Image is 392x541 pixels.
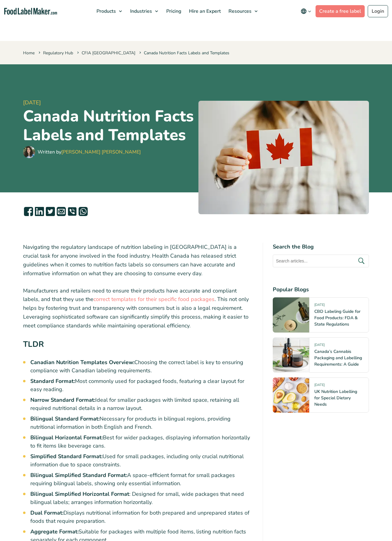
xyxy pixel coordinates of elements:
[30,452,253,469] li: Used for small packages, including only crucial nutritional information due to space constraints.
[30,434,103,441] strong: Bilingual Horizontal Format:
[23,286,253,330] p: Manufacturers and retailers need to ensure their products have accurate and compliant labels, and...
[93,296,215,303] a: correct templates for their specific food packages
[30,415,100,422] strong: Bilingual Standard Format:
[314,309,360,327] a: CBD Labeling Guide for Food Products: FDA & State Regulations
[30,528,79,535] strong: Aggregate Format:
[138,50,229,56] span: Canada Nutrition Facts Labels and Templates
[23,99,194,107] span: [DATE]
[273,255,369,267] input: Search articles...
[30,490,253,506] li: : Designed for small, wide packages that need bilingual labels; arranges information horizontally.
[23,243,253,278] p: Navigating the regulatory landscape of nutrition labeling in [GEOGRAPHIC_DATA] is a crucial task ...
[314,389,357,407] a: UK Nutrition Labelling for Special Dietary Needs
[314,343,325,350] span: [DATE]
[316,5,365,17] a: Create a free label
[273,243,369,251] h4: Search the Blog
[38,148,141,156] div: Written by
[30,358,253,375] li: Choosing the correct label is key to ensuring compliance with Canadian labeling requirements.
[30,377,253,394] li: Most commonly used for packaged foods, featuring a clear layout for easy reading.
[30,396,95,404] strong: Narrow Standard Format:
[227,8,252,15] span: Resources
[368,5,388,17] a: Login
[314,303,325,309] span: [DATE]
[30,359,134,366] strong: Canadian Nutrition Templates Overview:
[314,349,362,367] a: Canada’s Cannabis Packaging and Labelling Requirements: A Guide
[23,339,44,350] strong: TLDR
[30,377,75,385] strong: Standard Format:
[23,50,35,56] a: Home
[30,396,253,412] li: Ideal for smaller packages with limited space, retaining all required nutritional details in a na...
[314,383,325,390] span: [DATE]
[82,50,135,56] a: CFIA [GEOGRAPHIC_DATA]
[164,8,182,15] span: Pricing
[30,472,127,479] strong: Bilingual Simplified Standard Format:
[187,8,221,15] span: Hire an Expert
[30,509,253,525] li: Displays nutritional information for both prepared and unprepared states of foods that require pr...
[61,149,141,155] a: [PERSON_NAME] [PERSON_NAME]
[273,286,369,294] h4: Popular Blogs
[30,471,253,488] li: A space-efficient format for small packages requiring bilingual labels, showing only essential in...
[30,415,253,431] li: Necessary for products in bilingual regions, providing nutritional information in both English an...
[30,490,129,498] strong: Bilingual Simplified Horizontal Format
[30,453,103,460] strong: Simplified Standard Format:
[30,509,63,516] strong: Dual Format:
[43,50,73,56] a: Regulatory Hub
[30,434,253,450] li: Best for wider packages, displaying information horizontally to fit items like beverage cans.
[128,8,153,15] span: Industries
[95,8,117,15] span: Products
[23,107,194,144] h1: Canada Nutrition Facts Labels and Templates
[23,146,35,158] img: Maria Abi Hanna - Food Label Maker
